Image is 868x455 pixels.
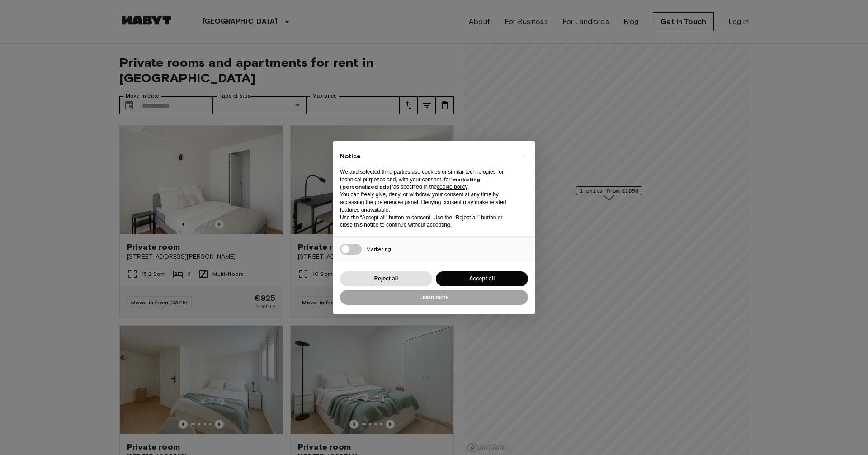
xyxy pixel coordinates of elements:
[366,246,391,252] span: Marketing
[340,214,514,229] p: Use the “Accept all” button to consent. Use the “Reject all” button or close this notice to conti...
[516,148,531,163] button: Close this notice
[436,271,528,286] button: Accept all
[340,152,514,161] h2: Notice
[340,176,480,190] strong: “marketing (personalized ads)”
[340,271,432,286] button: Reject all
[340,168,514,191] p: We and selected third parties use cookies or similar technologies for technical purposes and, wit...
[437,184,467,190] a: cookie policy
[340,290,528,305] button: Learn more
[340,191,514,213] p: You can freely give, deny, or withdraw your consent at any time by accessing the preferences pane...
[522,150,525,161] span: ×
